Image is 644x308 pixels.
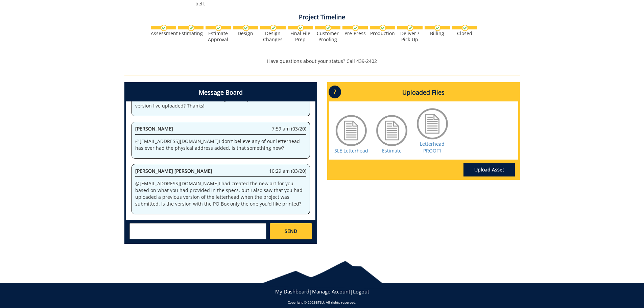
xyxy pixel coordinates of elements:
[243,25,249,31] img: checkmark
[342,30,368,37] div: Pre-Press
[297,25,304,31] img: checkmark
[463,163,515,176] a: Upload Asset
[462,25,468,31] img: checkmark
[270,223,312,239] a: SEND
[285,228,297,235] span: SEND
[353,288,369,295] a: Logout
[315,30,340,43] div: Customer Proofing
[188,25,194,31] img: checkmark
[407,25,413,31] img: checkmark
[135,180,306,207] p: @ [EMAIL_ADDRESS][DOMAIN_NAME] I had created the new art for you based on what you had provided i...
[334,147,368,154] a: SLE Letterhead
[275,288,309,295] a: My Dashboard
[329,86,341,98] p: ?
[312,288,350,295] a: Manage Account
[380,25,386,31] img: checkmark
[288,30,313,43] div: Final File Prep
[206,30,231,43] div: Estimate Approval
[452,30,477,37] div: Closed
[260,30,286,43] div: Design Changes
[329,84,518,101] h4: Uploaded Files
[124,58,520,65] p: Have questions about your status? Call 439-2402
[434,25,441,31] img: checkmark
[161,25,167,31] img: checkmark
[397,30,423,43] div: Deliver / Pick-Up
[370,30,395,37] div: Production
[151,30,176,37] div: Assessment
[269,168,306,174] span: 10:29 am (03/20)
[325,25,331,31] img: checkmark
[316,300,324,305] a: ETSU
[420,141,445,154] a: Letterhead PROOF1
[425,30,450,37] div: Billing
[124,14,520,21] h4: Project Timeline
[233,30,258,37] div: Design
[129,223,266,239] textarea: messageToSend
[126,84,315,101] h4: Message Board
[178,30,204,37] div: Estimating
[382,147,402,154] a: Estimate
[135,125,173,132] span: [PERSON_NAME]
[215,25,222,31] img: checkmark
[352,25,359,31] img: checkmark
[135,138,306,151] p: @ [EMAIL_ADDRESS][DOMAIN_NAME] I don't believe any of our letterhead has ever had the physical ad...
[270,25,277,31] img: checkmark
[135,168,212,174] span: [PERSON_NAME] [PERSON_NAME]
[272,125,306,132] span: 7:59 am (03/20)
